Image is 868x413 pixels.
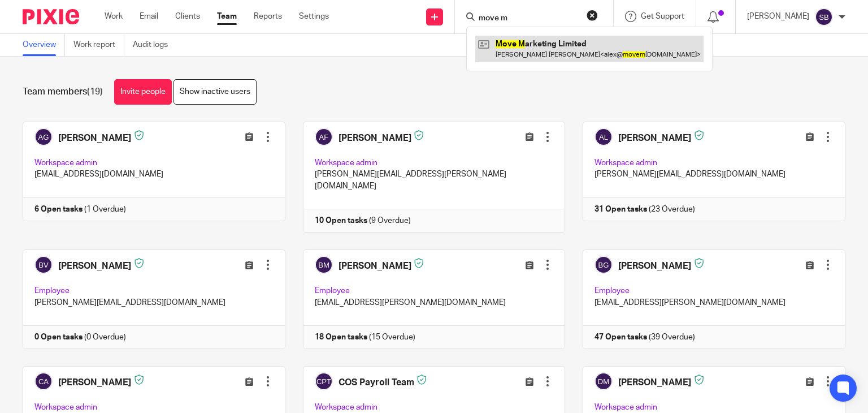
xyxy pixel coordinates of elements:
[587,10,598,21] button: Clear
[217,11,237,22] a: Team
[254,11,282,22] a: Reports
[478,14,579,24] input: Search
[140,11,158,22] a: Email
[114,79,172,105] a: Invite people
[105,11,123,22] a: Work
[747,11,809,22] p: [PERSON_NAME]
[815,8,833,26] img: svg%3E
[133,34,176,56] a: Audit logs
[23,34,65,56] a: Overview
[87,87,103,96] span: (19)
[173,79,257,105] a: Show inactive users
[299,11,329,22] a: Settings
[73,34,124,56] a: Work report
[641,12,684,20] span: Get Support
[175,11,200,22] a: Clients
[23,86,103,98] h1: Team members
[23,9,79,24] img: Pixie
